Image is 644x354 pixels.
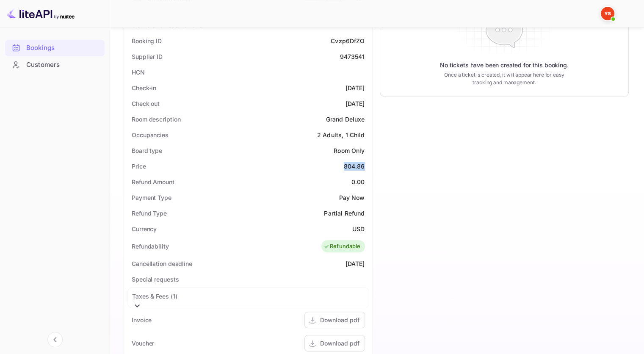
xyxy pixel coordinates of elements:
img: Yandex Support [601,7,614,20]
div: [DATE] [345,83,365,92]
div: [DATE] [345,99,365,108]
div: Refund Type [132,209,167,218]
div: Refund Amount [132,177,174,186]
div: Check-in [132,83,156,92]
a: Customers [5,57,105,72]
div: Grand Deluxe [326,115,365,124]
div: Voucher [132,339,154,348]
div: Payment Type [132,193,171,202]
div: 0.00 [351,177,365,186]
div: 804.86 [344,162,365,171]
div: Taxes & Fees ( 1 ) [132,292,177,301]
div: Customers [26,60,100,70]
div: [DATE] [345,259,365,268]
div: Partial Refund [324,209,365,218]
img: LiteAPI logo [7,7,75,20]
div: Booking ID [132,36,162,45]
div: Check out [132,99,160,108]
div: Pay Now [339,193,365,202]
div: 2 Adults, 1 Child [317,130,365,139]
p: No tickets have been created for this booking. [440,61,569,69]
div: Board type [132,146,162,155]
div: Bookings [26,43,100,53]
a: Bookings [5,40,105,55]
div: USD [352,224,365,233]
div: Refundability [132,242,169,251]
div: 9473541 [340,52,365,61]
p: Once a ticket is created, it will appear here for easy tracking and management. [438,71,571,86]
div: Bookings [5,40,105,56]
div: Room Only [334,146,365,155]
div: Cvzp6DfZO [331,36,365,45]
div: HCN [132,68,145,77]
div: Download pdf [320,315,359,324]
div: Room description [132,115,180,124]
div: Price [132,162,146,171]
div: Special requests [132,275,179,284]
div: Cancellation deadline [132,259,192,268]
div: Download pdf [320,339,359,348]
div: Taxes & Fees (1) [128,288,369,308]
div: Customers [5,57,105,73]
div: Invoice [132,315,152,324]
button: Collapse navigation [47,332,63,347]
div: Occupancies [132,130,169,139]
div: Supplier ID [132,52,163,61]
div: Currency [132,224,157,233]
div: Refundable [323,242,361,251]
